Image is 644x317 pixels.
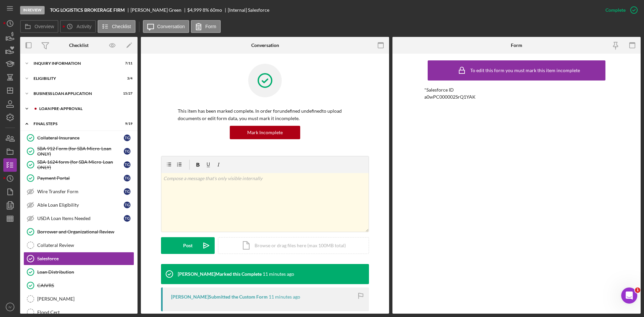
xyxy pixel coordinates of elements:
[39,107,129,111] div: LOAN PRE-APPROVAL
[124,135,130,141] div: T G
[37,146,124,157] div: SBA 912 Form (for SBA Micro-Loan ONLY)
[124,215,130,222] div: T G
[247,126,283,139] div: Mark Incomplete
[230,126,300,139] button: Mark Incomplete
[37,243,134,248] div: Collateral Review
[23,292,134,306] a: [PERSON_NAME]
[37,310,134,315] div: Flood Cert
[34,76,116,81] div: ELIGIBILITY
[205,24,216,29] label: Form
[34,122,116,126] div: FINAL STEPS
[37,159,124,170] div: SBA 1624 form (for SBA Micro-Loan ONLY)
[37,296,134,302] div: [PERSON_NAME]
[76,24,91,29] label: Activity
[23,212,134,225] a: USDA Loan Items NeededTG
[34,92,116,96] div: BUSINESS LOAN APPLICATION
[203,7,209,13] div: 8 %
[112,24,131,29] label: Checklist
[60,20,96,33] button: Activity
[37,229,134,234] div: Borrower and Organizational Review
[20,6,45,14] div: In Review
[191,20,221,33] button: Form
[124,175,130,181] div: T G
[187,7,202,13] div: $4,999
[20,20,58,33] button: Overview
[124,161,130,168] div: T G
[23,198,134,212] a: Able Loan EligibilityTG
[37,216,124,221] div: USDA Loan Items Needed
[178,107,352,122] p: This item has been marked complete. In order for undefined undefined to upload documents or edit ...
[183,237,193,254] div: Post
[23,131,134,145] a: Collateral InsuranceTG
[8,305,12,309] text: IV
[120,92,132,96] div: 15 / 27
[470,68,580,73] div: To edit this form you must mark this item incomplete
[143,20,190,33] button: Conversation
[120,61,132,65] div: 7 / 11
[424,87,609,93] div: *Salesforce ID
[120,76,132,81] div: 3 / 4
[23,185,134,198] a: Wire Transfer FormTG
[37,283,134,288] div: CAIVRS
[130,7,187,13] div: [PERSON_NAME] Green
[69,43,89,48] div: Checklist
[124,188,130,195] div: T G
[37,175,124,181] div: Payment Portal
[23,279,134,292] a: CAIVRS
[23,265,134,279] a: Loan Distribution
[210,7,222,13] div: 60 mo
[23,225,134,239] a: Borrower and Organizational Review
[263,271,294,277] time: 2025-10-08 14:18
[124,148,130,155] div: T G
[37,256,134,261] div: Salesforce
[23,158,134,171] a: SBA 1624 form (for SBA Micro-Loan ONLY)TG
[3,300,17,314] button: IV
[157,24,185,29] label: Conversation
[269,294,300,300] time: 2025-10-08 14:18
[23,145,134,158] a: SBA 912 Form (for SBA Micro-Loan ONLY)TG
[228,7,269,13] div: [Internal] Salesforce
[251,43,279,48] div: Conversation
[178,271,262,277] div: [PERSON_NAME] Marked this Complete
[37,189,124,194] div: Wire Transfer Form
[34,61,116,65] div: INQUIRY INFORMATION
[37,135,124,141] div: Collateral Insurance
[171,294,268,300] div: [PERSON_NAME] Submitted the Custom Form
[23,171,134,185] a: Payment PortalTG
[120,122,132,126] div: 9 / 19
[35,24,54,29] label: Overview
[511,43,522,48] div: Form
[635,287,640,293] span: 1
[124,202,130,208] div: T G
[621,287,637,304] iframe: Intercom live chat
[98,20,136,33] button: Checklist
[37,269,134,275] div: Loan Distribution
[161,237,215,254] button: Post
[599,3,641,17] button: Complete
[37,202,124,208] div: Able Loan Eligibility
[50,7,125,13] b: TOG LOGISTICS BROKERAGE FIRM
[23,252,134,265] a: Salesforce
[23,239,134,252] a: Collateral Review
[424,94,476,100] div: a0wPC000002SrQ1YAK
[605,3,626,17] div: Complete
